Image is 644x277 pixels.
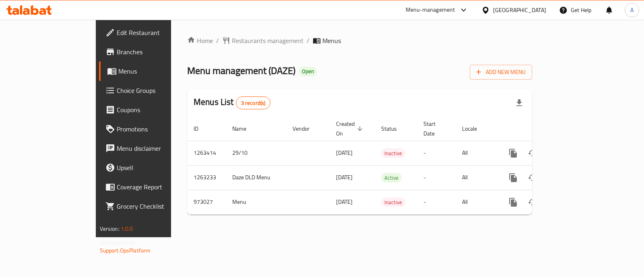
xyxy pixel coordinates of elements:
td: 1263414 [187,141,226,165]
span: ID [194,124,209,133]
span: Version: [100,224,120,234]
a: Branches [99,42,203,62]
table: enhanced table [187,117,587,215]
td: - [417,141,456,165]
td: 29/10 [226,141,286,165]
span: [DATE] [336,197,353,207]
a: Support.OpsPlatform [100,245,151,256]
span: 1.0.0 [121,224,133,234]
span: Inactive [381,149,405,158]
td: All [456,190,497,214]
span: Name [232,124,257,133]
li: / [216,36,219,45]
div: Open [299,67,317,76]
div: Menu-management [406,5,455,15]
li: / [307,36,310,45]
td: All [456,141,497,165]
th: Actions [497,117,587,141]
span: Promotions [117,124,197,134]
td: - [417,190,456,214]
a: Grocery Checklist [99,197,203,216]
td: 1263233 [187,165,226,190]
button: more [504,168,523,187]
button: Change Status [523,144,542,163]
button: Change Status [523,168,542,187]
span: Start Date [423,119,446,138]
span: Add New Menu [476,67,526,77]
button: more [504,144,523,163]
h2: Menus List [194,96,270,109]
a: Upsell [99,158,203,177]
a: Choice Groups [99,81,203,100]
span: Menus [118,66,197,76]
span: [DATE] [336,172,353,183]
td: Menu [226,190,286,214]
td: All [456,165,497,190]
div: Active [381,173,402,183]
span: Edit Restaurant [117,28,197,37]
td: 973027 [187,190,226,214]
span: Choice Groups [117,86,197,95]
td: - [417,165,456,190]
a: Promotions [99,119,203,139]
button: more [504,193,523,212]
div: Total records count [236,96,271,109]
span: Branches [117,47,197,57]
a: Restaurants management [222,36,303,45]
span: Menu management ( DAZE ) [187,62,295,80]
span: Upsell [117,163,197,172]
span: A [630,6,634,14]
div: Inactive [381,197,405,207]
a: Coupons [99,100,203,119]
span: Created On [336,119,365,138]
nav: breadcrumb [187,36,532,45]
span: Locale [462,124,487,133]
div: [GEOGRAPHIC_DATA] [493,6,546,14]
span: 3 record(s) [236,99,270,107]
button: Add New Menu [470,65,532,80]
span: Restaurants management [232,36,303,45]
span: Status [381,124,407,133]
span: Active [381,173,402,183]
button: Change Status [523,193,542,212]
div: Inactive [381,148,405,158]
div: Export file [510,93,529,113]
span: [DATE] [336,148,353,158]
span: Menus [322,36,341,45]
span: Grocery Checklist [117,201,197,211]
span: Get support on: [100,237,137,248]
td: Daze DLD Menu [226,165,286,190]
a: Menu disclaimer [99,139,203,158]
a: Edit Restaurant [99,23,203,42]
span: Coupons [117,105,197,115]
span: Vendor [293,124,320,133]
span: Menu disclaimer [117,144,197,153]
a: Coverage Report [99,177,203,197]
a: Menus [99,62,203,81]
span: Inactive [381,198,405,207]
span: Coverage Report [117,182,197,192]
span: Open [299,68,317,75]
